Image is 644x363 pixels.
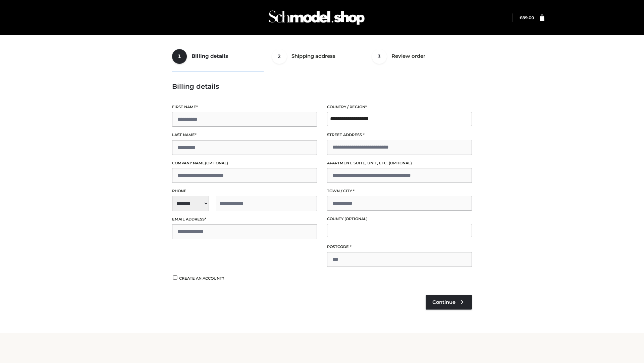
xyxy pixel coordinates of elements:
[327,160,472,166] label: Apartment, suite, unit, etc.
[172,275,178,280] input: Create an account?
[327,104,472,110] label: Country / Region
[520,15,534,20] bdi: 89.00
[172,160,317,166] label: Company name
[205,161,228,165] span: (optional)
[327,216,472,222] label: County
[172,188,317,194] label: Phone
[172,104,317,110] label: First name
[172,132,317,138] label: Last name
[520,15,522,20] span: £
[520,15,534,20] a: £89.00
[432,299,455,305] span: Continue
[327,244,472,250] label: Postcode
[344,216,368,221] span: (optional)
[327,188,472,194] label: Town / City
[172,216,317,223] label: Email address
[389,161,412,165] span: (optional)
[426,295,472,310] a: Continue
[266,4,367,31] img: Schmodel Admin 964
[327,132,472,138] label: Street address
[172,82,472,90] h3: Billing details
[179,276,224,281] span: Create an account?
